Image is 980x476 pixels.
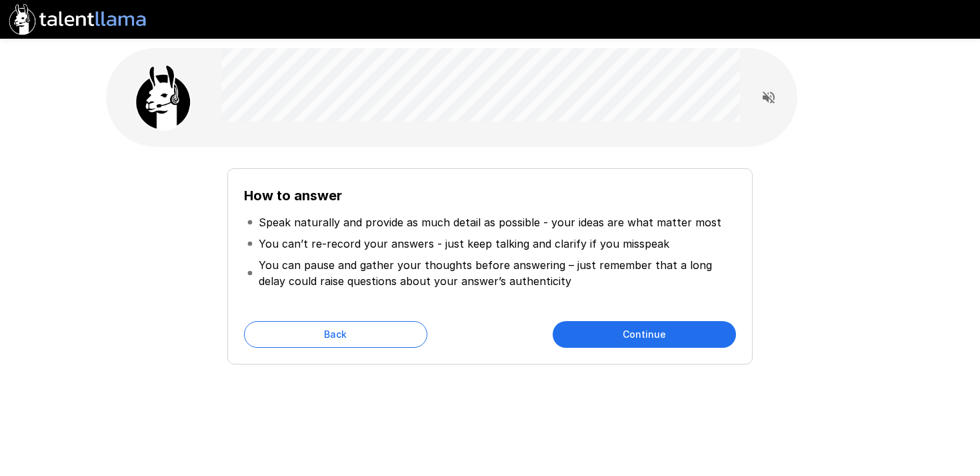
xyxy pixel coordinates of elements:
[259,214,721,230] p: Speak naturally and provide as much detail as possible - your ideas are what matter most
[130,64,197,131] img: llama_clean.png
[244,188,342,204] b: How to answer
[259,236,669,252] p: You can’t re-record your answers - just keep talking and clarify if you misspeak
[553,321,736,348] button: Continue
[755,84,782,111] button: Read questions aloud
[259,257,733,289] p: You can pause and gather your thoughts before answering – just remember that a long delay could r...
[244,321,427,348] button: Back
